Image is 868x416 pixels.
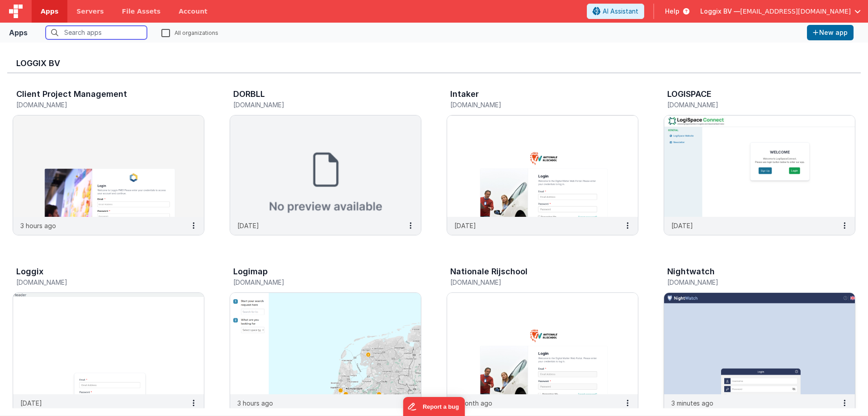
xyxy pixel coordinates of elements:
[233,101,399,108] h5: [DOMAIN_NAME]
[671,221,693,230] p: [DATE]
[46,26,147,39] input: Search apps
[671,398,713,408] p: 3 minutes ago
[233,90,265,99] h3: DORBLL
[587,4,644,19] button: AI Assistant
[76,7,104,16] span: Servers
[740,7,851,16] span: [EMAIL_ADDRESS][DOMAIN_NAME]
[16,90,127,99] h3: Client Project Management
[16,267,43,276] h3: Loggix
[667,90,712,99] h3: LOGISPACE
[450,279,616,286] h5: [DOMAIN_NAME]
[20,221,56,230] p: 3 hours ago
[665,7,679,16] span: Help
[667,279,833,286] h5: [DOMAIN_NAME]
[450,101,616,108] h5: [DOMAIN_NAME]
[700,7,740,16] span: Loggix BV —
[122,7,161,16] span: File Assets
[603,7,638,16] span: AI Assistant
[450,90,479,99] h3: Intaker
[237,221,259,230] p: [DATE]
[41,7,58,16] span: Apps
[161,28,218,37] label: All organizations
[16,279,182,286] h5: [DOMAIN_NAME]
[667,101,833,108] h5: [DOMAIN_NAME]
[233,267,268,276] h3: Logimap
[9,27,28,38] div: Apps
[450,267,528,276] h3: Nationale Rijschool
[807,25,854,40] button: New app
[700,7,861,16] button: Loggix BV — [EMAIL_ADDRESS][DOMAIN_NAME]
[454,398,492,408] p: a month ago
[233,279,399,286] h5: [DOMAIN_NAME]
[16,59,852,68] h3: Loggix BV
[20,398,42,408] p: [DATE]
[237,398,273,408] p: 3 hours ago
[403,397,465,416] iframe: Marker.io feedback button
[667,267,715,276] h3: Nightwatch
[454,221,476,230] p: [DATE]
[16,101,182,108] h5: [DOMAIN_NAME]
